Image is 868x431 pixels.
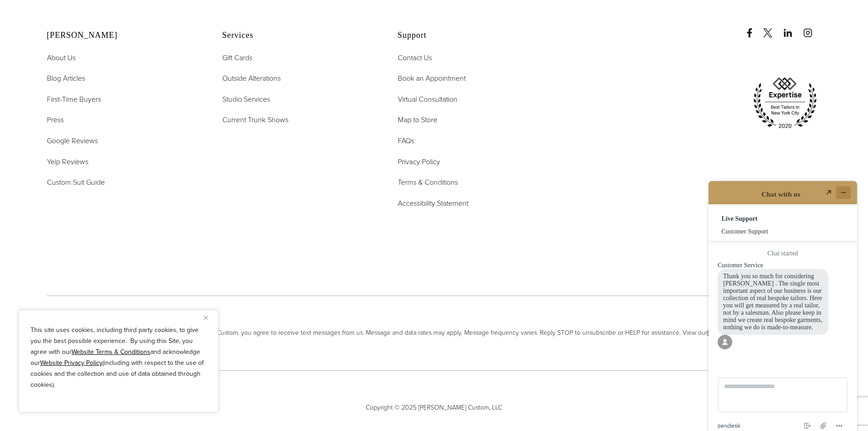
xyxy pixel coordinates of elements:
[783,19,801,37] a: linkedin
[118,250,133,262] button: Attach file
[47,31,200,41] h2: [PERSON_NAME]
[398,135,414,146] span: FAQs
[47,156,88,168] a: Yelp Reviews
[398,197,468,209] a: Accessibility Statement
[398,52,432,63] span: Contact Us
[134,250,149,261] button: Menu
[47,94,101,104] span: First-Time Buyers
[47,73,85,84] a: Blog Articles
[222,94,270,104] span: Studio Services
[47,177,105,187] span: Custom Suit Guide
[398,177,458,187] span: Terms & Conditions
[398,31,550,41] h2: Support
[103,250,117,261] button: End chat
[222,73,281,84] a: Outside Alterations
[398,156,440,168] a: Privacy Policy
[204,316,208,320] img: Close
[398,73,466,84] a: Book an Appointment
[47,177,105,188] a: Custom Suit Guide
[698,170,868,431] iframe: Find more information here
[763,19,781,37] a: x/twitter
[47,135,98,147] a: Google Reviews
[222,114,288,125] span: Current Trunk Shows
[398,52,432,64] a: Contact Us
[745,19,761,37] a: Facebook
[398,52,550,209] nav: Support Footer Nav
[47,52,76,63] span: About Us
[47,328,822,338] span: By providing your phone number to [PERSON_NAME] Custom, you agree to receive text messages from u...
[222,73,281,83] span: Outside Alterations
[31,325,206,390] p: This site uses cookies, including third party cookies, to give you the best possible experience. ...
[222,114,288,126] a: Current Trunk Shows
[222,31,375,41] h2: Services
[47,93,101,105] a: First-Time Buyers
[47,52,76,64] a: About Us
[47,156,88,167] span: Yelp Reviews
[398,156,440,167] span: Privacy Policy
[398,177,458,188] a: Terms & Conditions
[398,114,437,126] a: Map to Store
[47,73,85,83] span: Blog Articles
[47,114,64,125] span: Press
[47,403,822,413] span: Copyright © 2025 [PERSON_NAME] Custom, LLC
[47,52,200,188] nav: Alan David Footer Nav
[40,358,103,368] a: Website Privacy Policy
[398,73,466,83] span: Book an Appointment
[398,198,468,208] span: Accessibility Statement
[398,135,414,147] a: FAQs
[47,114,64,126] a: Press
[398,94,457,104] span: Virtual Consultation
[47,135,98,146] span: Google Reviews
[20,6,39,15] span: Chat
[72,347,150,357] a: Website Terms & Conditions
[222,93,270,105] a: Studio Services
[222,52,375,126] nav: Services Footer Nav
[222,52,252,63] span: Gift Cards
[204,312,215,323] button: Close
[803,19,822,37] a: instagram
[749,74,822,132] img: expertise, best tailors in new york city 2020
[222,52,252,64] a: Gift Cards
[398,114,437,125] span: Map to Store
[398,93,457,105] a: Virtual Consultation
